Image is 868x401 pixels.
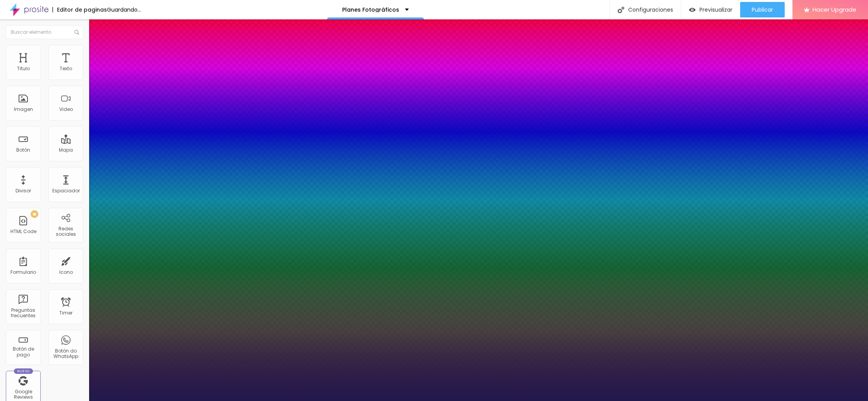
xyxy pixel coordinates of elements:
[618,7,624,13] img: Icone
[59,270,73,275] div: Icono
[8,389,38,400] div: Google Reviews
[59,147,73,153] div: Mapa
[689,7,696,13] img: view-1.svg
[342,7,399,12] p: Planes Fotográficos
[699,7,732,13] span: Previsualizar
[59,107,73,112] div: Video
[14,107,33,112] div: Imagen
[14,368,33,374] div: Nuevo
[60,66,72,71] div: Texto
[52,188,80,194] div: Espaciador
[74,30,79,35] img: Icone
[15,188,31,194] div: Divisor
[740,2,785,17] button: Publicar
[50,348,81,360] div: Botón do WhatsApp
[10,229,36,234] div: HTML Code
[16,147,30,153] div: Botón
[52,7,107,12] div: Editor de paginas
[8,308,38,319] div: Preguntas frecuentes
[10,270,36,275] div: Formulario
[813,6,856,13] span: Hacer Upgrade
[6,25,83,39] input: Buscar elemento
[8,346,38,358] div: Botón de pago
[50,226,81,237] div: Redes sociales
[107,7,141,12] div: Guardando...
[681,2,740,17] button: Previsualizar
[752,7,773,13] span: Publicar
[17,66,30,71] div: Titulo
[59,310,72,316] div: Timer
